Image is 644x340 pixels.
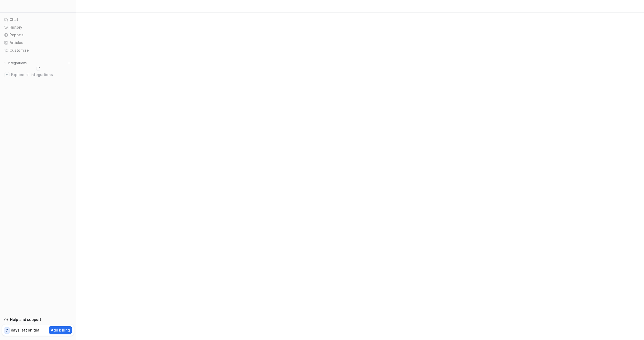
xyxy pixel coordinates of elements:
[49,326,72,334] button: Add billing
[2,47,74,54] a: Customize
[11,327,40,333] p: days left on trial
[2,71,74,78] a: Explore all integrations
[2,24,74,31] a: History
[2,16,74,23] a: Chat
[2,31,74,39] a: Reports
[67,61,71,65] img: menu_add.svg
[4,72,10,77] img: explore all integrations
[2,60,28,66] button: Integrations
[2,316,74,323] a: Help and support
[2,39,74,46] a: Articles
[3,61,7,65] img: expand menu
[51,327,70,333] p: Add billing
[6,328,8,333] p: 7
[11,70,72,79] span: Explore all integrations
[8,61,27,65] p: Integrations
